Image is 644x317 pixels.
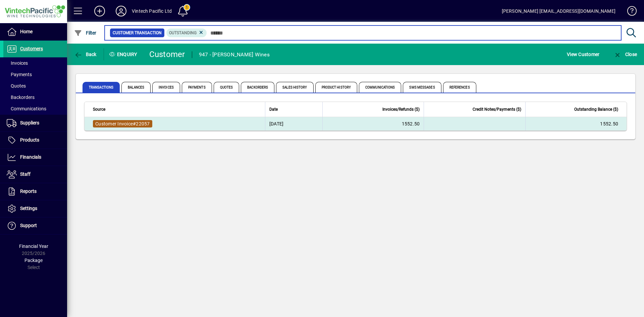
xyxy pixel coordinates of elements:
[152,82,180,93] span: Invoices
[443,82,476,93] span: References
[83,82,120,93] span: Transactions
[19,244,48,249] span: Financial Year
[72,27,98,39] button: Filter
[3,23,67,40] a: Home
[3,69,67,80] a: Payments
[20,223,37,228] span: Support
[7,95,35,100] span: Backorders
[403,82,441,93] span: SMS Messages
[3,80,67,92] a: Quotes
[241,82,274,93] span: Backorders
[24,258,43,263] span: Package
[136,121,150,126] span: 22057
[567,49,599,60] span: View Customer
[622,1,636,23] a: Knowledge Base
[20,137,39,143] span: Products
[265,117,322,130] td: [DATE]
[95,121,133,126] span: Customer Invoice
[166,29,207,37] mat-chip: Outstanding Status: Outstanding
[359,82,401,93] span: Communications
[3,200,67,217] a: Settings
[7,60,28,66] span: Invoices
[574,106,618,113] span: Outstanding Balance ($)
[613,52,637,57] span: Close
[473,106,521,113] span: Credit Notes/Payments ($)
[3,166,67,183] a: Staff
[110,5,132,17] button: Profile
[93,106,105,113] span: Source
[565,48,601,60] button: View Customer
[3,92,67,103] a: Backorders
[20,46,43,51] span: Customers
[20,189,37,194] span: Reports
[3,132,67,149] a: Products
[322,117,424,130] td: 1552.50
[67,48,104,60] app-page-header-button: Back
[20,206,37,211] span: Settings
[525,117,627,130] td: 1552.50
[133,121,136,126] span: #
[74,30,97,36] span: Filter
[276,82,313,93] span: Sales History
[269,106,318,113] div: Date
[382,106,420,113] span: Invoices/Refunds ($)
[72,48,98,60] button: Back
[3,115,67,131] a: Suppliers
[7,72,32,77] span: Payments
[3,149,67,166] a: Financials
[3,183,67,200] a: Reports
[199,49,270,60] div: 947 - [PERSON_NAME] Wines
[132,6,172,16] div: Vintech Pacific Ltd
[3,103,67,114] a: Communications
[74,52,97,57] span: Back
[606,48,644,60] app-page-header-button: Close enquiry
[315,82,358,93] span: Product History
[20,120,39,125] span: Suppliers
[149,49,185,60] div: Customer
[502,6,615,16] div: [PERSON_NAME] [EMAIL_ADDRESS][DOMAIN_NAME]
[269,106,278,113] span: Date
[89,5,110,17] button: Add
[121,82,151,93] span: Balances
[214,82,239,93] span: Quotes
[104,49,144,60] div: Enquiry
[93,120,152,127] a: Customer Invoice#22057
[3,57,67,69] a: Invoices
[169,31,197,35] span: Outstanding
[7,83,26,89] span: Quotes
[20,171,31,177] span: Staff
[20,29,33,34] span: Home
[3,217,67,234] a: Support
[612,48,639,60] button: Close
[113,30,162,36] span: Customer Transaction
[7,106,46,111] span: Communications
[20,154,41,160] span: Financials
[182,82,212,93] span: Payments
